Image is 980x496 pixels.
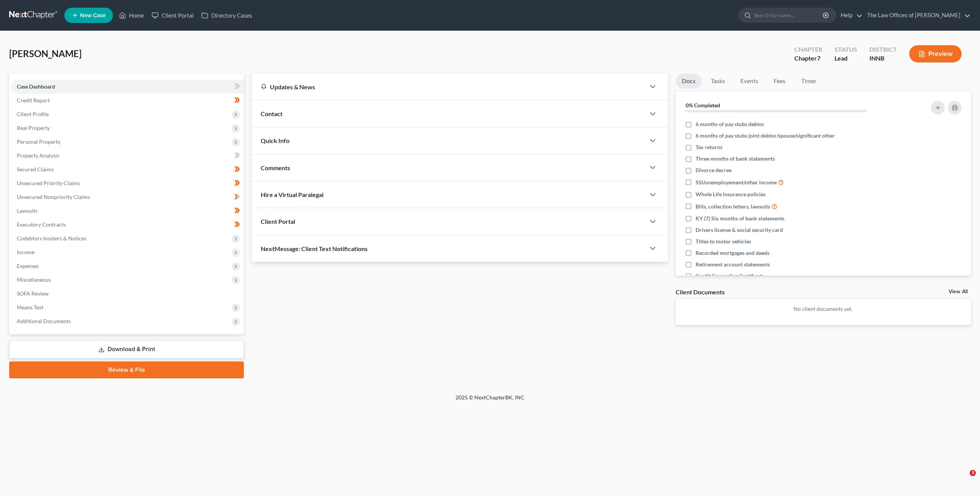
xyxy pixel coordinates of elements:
span: 3 [970,470,976,476]
span: Codebtors Insiders & Notices [17,235,87,241]
a: Property Analysis [11,149,244,163]
span: KY (7) Six months of bank statements [696,215,784,222]
span: Bills, collection letters, lawsuits [696,203,770,210]
span: Retirement account statements [696,261,770,268]
a: Download & Print [9,340,244,358]
span: NextMessage: Client Text Notifications [261,245,367,252]
span: Credit Report [17,97,50,103]
span: SOFA Review [17,290,49,297]
span: Property Analysis [17,152,59,159]
a: Unsecured Priority Claims [11,176,244,190]
span: Quick Info [261,137,289,144]
div: Lead [835,54,857,63]
span: Real Property [17,125,50,131]
a: Executory Contracts [11,218,244,232]
span: Contact [261,110,283,117]
span: Miscellaneous [17,276,51,283]
div: Chapter [794,45,822,54]
span: Unsecured Priority Claims [17,180,80,186]
a: Docs [676,74,702,89]
span: [PERSON_NAME] [9,48,82,59]
div: Client Documents [676,288,725,296]
div: Status [835,45,857,54]
span: Three months of bank statements [696,155,775,163]
span: Income [17,249,34,255]
span: Secured Claims [17,166,54,172]
a: Client Portal [148,8,198,22]
span: Titles to motor vehicles [696,238,751,245]
input: Search by name... [754,8,824,22]
a: Timer [795,74,823,89]
span: Client Portal [261,218,295,225]
span: Additional Documents [17,318,71,324]
span: Executory Contracts [17,221,66,228]
span: Hire a Virtual Paralegal [261,191,323,198]
a: Fees [768,74,792,89]
span: Comments [261,164,290,171]
span: Whole Life insurance policies [696,191,766,198]
a: Case Dashboard [11,80,244,94]
div: Chapter [794,54,822,63]
iframe: Intercom live chat [954,470,972,488]
a: SOFA Review [11,287,244,301]
span: Recorded mortgages and deeds [696,249,769,257]
a: Secured Claims [11,163,244,176]
span: Lawsuits [17,207,38,214]
span: 6 months of pay stubs debtor [696,120,764,128]
span: Drivers license & social security card [696,226,783,234]
span: Case Dashboard [17,83,55,90]
div: 2025 © NextChapterBK, INC [272,394,708,407]
span: Tax returns [696,143,722,151]
span: SSI/unemployement/other income [696,179,777,186]
a: Home [115,8,148,22]
span: 7 [817,54,820,62]
span: Divorce decree [696,166,732,174]
a: Tasks [705,74,731,89]
a: Unsecured Nonpriority Claims [11,190,244,204]
span: Expenses [17,263,39,269]
span: Unsecured Nonpriority Claims [17,194,90,200]
a: Review & File [9,361,244,378]
p: No client documents yet. [682,305,965,313]
a: The Law Offices of [PERSON_NAME] [863,8,970,22]
span: Means Test [17,304,43,310]
span: Personal Property [17,138,60,145]
a: Help [837,8,862,22]
span: Credit Counseling Certificate [696,272,764,280]
div: Updates & News [261,83,636,91]
a: Directory Cases [198,8,256,22]
a: Lawsuits [11,204,244,218]
div: District [869,45,897,54]
a: Events [734,74,764,89]
a: Credit Report [11,94,244,107]
span: Client Profile [17,111,49,117]
span: 6 months of pay stubs joint debtor/spouse/significant other [696,132,835,140]
a: View All [949,289,968,294]
button: Preview [909,45,962,62]
div: INNB [869,54,897,63]
span: New Case [80,13,106,18]
strong: 0% Completed [686,102,720,108]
